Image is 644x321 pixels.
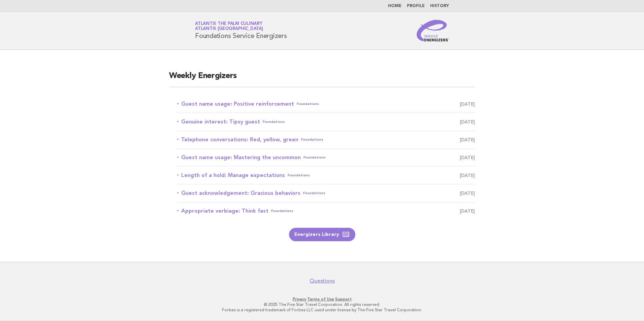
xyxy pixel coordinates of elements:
a: Atlantis The Palm CulinaryAtlantis [GEOGRAPHIC_DATA] [195,22,263,31]
span: Foundations [303,153,326,162]
a: Privacy [293,297,306,301]
span: Foundations [263,117,285,127]
p: · · [116,296,528,302]
a: Genuine interest: Tipsy guestFoundations [DATE] [177,117,475,127]
a: Questions [310,278,335,284]
a: Length of a hold: Manage expectationsFoundations [DATE] [177,171,475,180]
a: Energizers Library [289,228,355,241]
span: Foundations [301,135,323,144]
span: Atlantis [GEOGRAPHIC_DATA] [195,27,263,31]
span: [DATE] [460,117,475,127]
span: Foundations [303,188,325,198]
p: © 2025 The Five Star Travel Corporation. All rights reserved. [116,302,528,307]
a: Appropriate verbiage: Think fastFoundations [DATE] [177,206,475,216]
span: Foundations [271,206,293,216]
span: Foundations [288,171,310,180]
a: Telephone conversations: Red, yellow, greenFoundations [DATE] [177,135,475,144]
a: History [430,4,449,8]
a: Profile [407,4,425,8]
h1: Foundations Service Energizers [195,22,287,39]
span: [DATE] [460,99,475,109]
a: Guest acknowledgement: Gracious behaviorsFoundations [DATE] [177,188,475,198]
a: Guest name usage: Positive reinforcementFoundations [DATE] [177,99,475,109]
p: Forbes is a registered trademark of Forbes LLC used under license by The Five Star Travel Corpora... [116,307,528,313]
span: [DATE] [460,188,475,198]
a: Home [388,4,401,8]
a: Terms of Use [307,297,334,301]
span: [DATE] [460,153,475,162]
span: Foundations [297,99,319,109]
img: Service Energizers [417,20,449,41]
span: [DATE] [460,135,475,144]
span: [DATE] [460,206,475,216]
a: Guest name usage: Mastering the uncommonFoundations [DATE] [177,153,475,162]
h2: Weekly Energizers [169,71,475,87]
a: Support [335,297,352,301]
span: [DATE] [460,171,475,180]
